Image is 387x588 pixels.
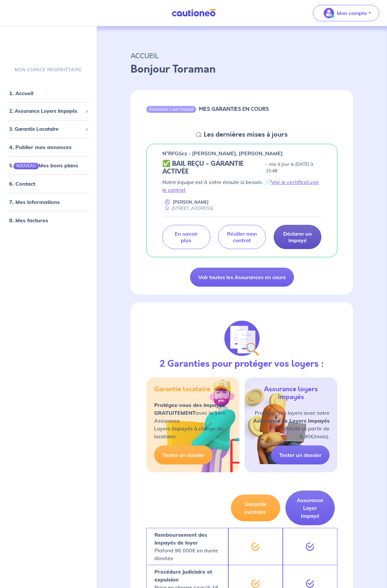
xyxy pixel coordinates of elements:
p: ACCUEIL [131,50,353,61]
div: state: CONTRACT-VALIDATED, Context: NEW,CHOOSE-CERTIFICATE,RELATIONSHIP,LESSOR-DOCUMENTS [162,160,321,176]
button: Assurance Loyer Impayé [285,491,335,525]
a: En savoir plus [162,225,210,249]
button: illu_account_valid_menu.svgMon compte [313,5,379,21]
a: Déclarer un impayé [274,225,321,249]
img: illu_account_valid_menu.svg [324,8,334,18]
a: 4. Publier mes annonces [9,144,72,150]
strong: Protégez-vous des impayés GRATUITEMENT [154,402,225,416]
div: 6. Contact [3,177,94,190]
div: 2. Assurance Loyers Impayés [3,105,94,118]
h5: Assurance loyers impayés [252,385,330,401]
p: Résilier mon contrat [226,230,258,244]
a: Tester un dossier [154,445,213,464]
a: Voir toutes les Assurances en cours [190,268,294,287]
p: Plafond 96 000€ en durée illimitée [154,531,220,562]
div: 7. Mes informations [3,195,94,209]
h5: ✅ BAIL REÇU - GARANTIE ACTIVÉE [162,160,263,176]
strong: Remboursement des impayés de loyer [154,531,207,546]
div: 8. Mes factures [3,214,94,227]
p: Notre équipe est à votre écoute si besoin. 📄 , [162,178,321,194]
p: [PERSON_NAME] [173,199,209,205]
p: Protégez vos loyers avec notre PREMIUM (à partir de 9,90€/mois). [252,409,330,440]
a: Tester un dossier [271,445,330,464]
strong: Assurance de Loyers Impayés [253,417,330,424]
p: MON ESPACE PROPRIÉTAIRE [15,67,82,73]
h3: 2 Garanties pour protéger vos loyers : [160,359,324,369]
a: 8. Mes factures [9,217,48,224]
a: 5.NOUVEAUMes bons plans [9,162,78,169]
p: avec la 1ère Assurance Loyers Impayés à charge du locataire. [154,401,231,440]
div: Assurance Loyer Impayé [146,106,196,112]
a: Voir le certificat [271,179,309,185]
p: Mon compte [337,9,367,17]
h5: Garantie locataire [154,385,210,393]
a: 1. Accueil [9,90,33,96]
h6: MES GARANTIES EN COURS [199,106,269,112]
a: 7. Mes informations [9,199,60,205]
a: Résilier mon contrat [218,225,266,249]
p: - mis à jour le [DATE] à 15:48 [266,161,321,174]
a: 6. Contact [9,180,35,187]
img: Cautioneo [169,9,218,17]
p: n°RFGScz - [PERSON_NAME], [PERSON_NAME] [162,149,283,157]
img: justif-loupe [224,321,260,356]
a: voir le contrat [162,179,319,193]
h5: Les dernières mises à jours [204,131,288,139]
strong: Procédure judiciaire et expulsion [154,568,212,583]
span: 2. Assurance Loyers Impayés [9,108,83,115]
p: Déclarer un impayé [282,230,313,244]
button: Garantie locataire [231,495,280,521]
p: En savoir plus [170,230,202,244]
p: Bonjour Toraman [131,61,353,77]
div: 4. Publier mes annonces [3,141,94,154]
div: [STREET_ADDRESS] [162,205,213,211]
span: 3. Garantie Locataire [9,126,83,133]
div: 1. Accueil [3,87,94,100]
div: 3. Garantie Locataire [3,123,94,136]
div: 5.NOUVEAUMes bons plans [3,159,94,172]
